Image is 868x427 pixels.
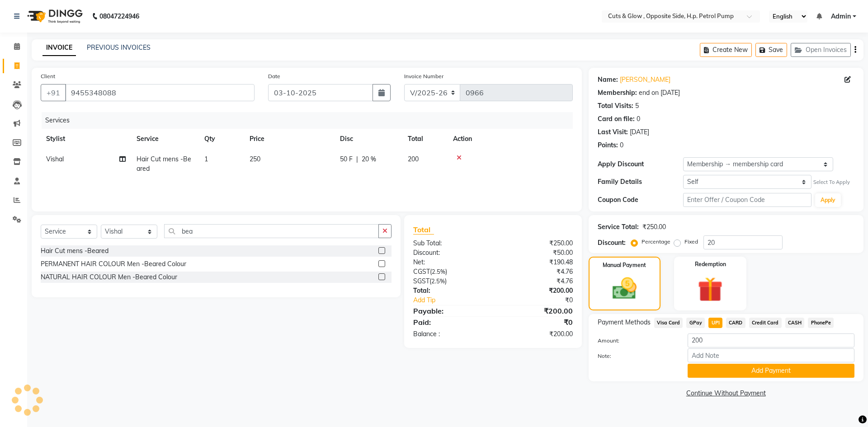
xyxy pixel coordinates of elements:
img: logo [23,4,85,29]
a: PREVIOUS INVOICES [87,43,151,52]
span: Total [413,225,434,235]
div: Payable: [406,305,493,316]
label: Redemption [695,260,726,268]
div: PERMANENT HAIR COLOUR Men -Beared Colour [41,259,186,269]
th: Qty [199,129,244,149]
span: UPI [708,318,722,328]
div: NATURAL HAIR COLOUR Men -Beared Colour [41,272,177,282]
span: Vishal [46,155,64,163]
div: 0 [620,141,623,150]
span: Hair Cut mens -Beared [137,155,191,173]
img: _gift.svg [690,274,731,305]
input: Amount [688,333,854,347]
span: 2.5% [432,268,445,275]
span: 250 [250,155,260,163]
input: Add Note [688,348,854,362]
button: Open Invoices [791,43,851,57]
div: Last Visit: [598,127,628,137]
div: ₹50.00 [493,248,579,258]
div: Paid: [406,317,493,328]
div: Card on file: [598,114,635,124]
label: Date [268,72,280,80]
div: Sub Total: [406,239,493,248]
a: Add Tip [406,296,507,305]
div: 0 [637,114,640,124]
label: Amount: [591,337,681,345]
b: 08047224946 [99,4,139,29]
div: ₹0 [493,317,579,328]
div: end on [DATE] [639,88,680,98]
img: _cash.svg [605,275,644,302]
span: CARD [726,318,745,328]
div: ₹4.76 [493,277,579,286]
label: Fixed [684,238,698,246]
span: 50 F [340,155,353,164]
a: [PERSON_NAME] [620,75,670,84]
div: Membership: [598,88,637,98]
a: Continue Without Payment [590,389,862,398]
div: Discount: [406,248,493,258]
div: ( ) [406,277,493,286]
label: Percentage [642,238,670,246]
th: Action [448,129,573,149]
span: Credit Card [749,318,782,328]
div: Net: [406,258,493,267]
div: Services [42,112,580,129]
div: ₹4.76 [493,267,579,277]
div: Total Visits: [598,101,633,111]
div: Select To Apply [813,178,850,186]
span: SGST [413,277,429,285]
div: ₹200.00 [493,305,579,316]
div: Hair Cut mens -Beared [41,246,108,256]
div: ₹200.00 [493,286,579,296]
th: Service [131,129,199,149]
div: ₹0 [507,296,579,305]
div: ₹250.00 [642,222,666,232]
th: Disc [335,129,402,149]
div: Coupon Code [598,195,683,205]
div: 5 [635,101,639,111]
button: Save [755,43,787,57]
button: +91 [41,84,66,101]
button: Add Payment [688,364,854,378]
div: ₹250.00 [493,239,579,248]
div: Discount: [598,238,626,248]
div: Apply Discount [598,160,683,169]
span: CGST [413,267,430,276]
button: Apply [815,193,841,207]
th: Stylist [41,129,131,149]
div: Service Total: [598,222,639,232]
button: Create New [700,43,752,57]
div: Total: [406,286,493,296]
label: Note: [591,352,681,360]
th: Price [244,129,335,149]
div: Points: [598,141,618,150]
input: Enter Offer / Coupon Code [683,193,811,207]
div: Balance : [406,329,493,339]
span: CASH [785,318,805,328]
div: ₹200.00 [493,329,579,339]
div: Family Details [598,177,683,187]
a: INVOICE [42,40,76,56]
label: Invoice Number [404,72,443,80]
div: Name: [598,75,618,84]
span: Payment Methods [598,318,651,327]
label: Manual Payment [603,261,646,269]
input: Search or Scan [164,224,379,238]
span: PhonePe [808,318,834,328]
input: Search by Name/Mobile/Email/Code [65,84,255,101]
div: [DATE] [630,127,649,137]
span: GPay [686,318,705,328]
span: Admin [831,12,851,21]
span: Visa Card [654,318,683,328]
div: ( ) [406,267,493,277]
div: ₹190.48 [493,258,579,267]
span: 20 % [362,155,376,164]
label: Client [41,72,55,80]
span: 1 [204,155,208,163]
span: 2.5% [431,277,445,285]
span: 200 [408,155,419,163]
th: Total [402,129,448,149]
span: | [356,155,358,164]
